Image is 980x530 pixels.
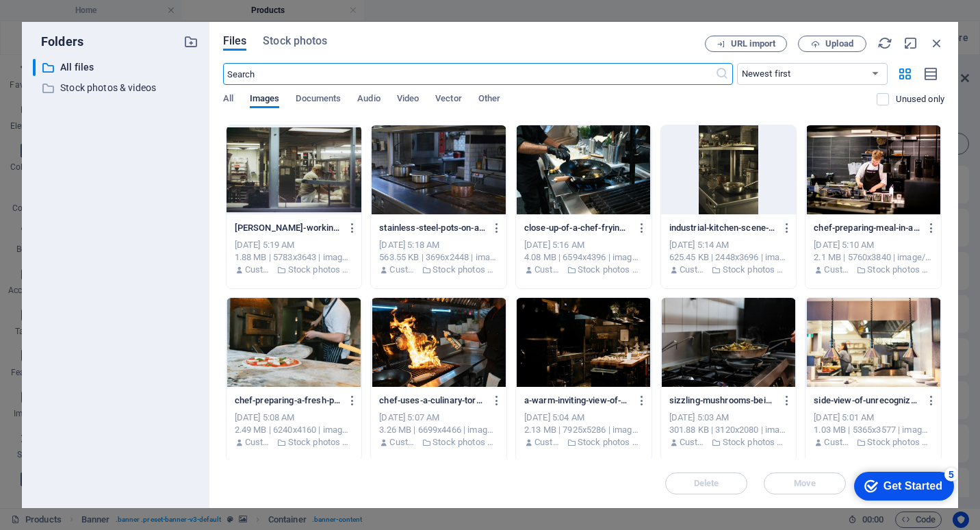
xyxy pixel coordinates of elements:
[245,436,274,449] p: Customer
[11,7,111,36] div: Get Started 5 items remaining, 0% complete
[235,222,341,234] p: baker-working-with-dough-in-a-commercial-bakery-kitchen-viewed-through-a-glass-window-fpEcuevlle0...
[669,264,788,276] div: By: Customer | Folder: Stock photos & videos
[524,251,643,264] div: 4.08 MB | 6594x4396 | image/jpeg
[235,251,354,264] div: 1.88 MB | 5783x3643 | image/jpeg
[379,394,485,407] p: chef-uses-a-culinary-torch-to-ignite-a-flaming-grill-indoors-showcasing-dynamic-cooking-wKeKEVBmp...
[33,79,198,97] div: Stock photos & videos
[379,264,498,276] div: By: Customer | Folder: Stock photos & videos
[223,33,247,49] span: Files
[578,264,643,276] p: Stock photos & videos
[798,36,866,52] button: Upload
[824,264,853,276] p: Customer
[877,36,892,51] i: Reload
[669,222,775,234] p: industrial-kitchen-scene-with-pots-and-a-fryer-on-a-stainless-steel-stove-oLjn0OVYUWOgxYC7a0vJ6A....
[669,412,788,424] div: [DATE] 5:03 AM
[33,59,36,76] div: ​
[223,90,233,110] span: All
[524,222,630,234] p: close-up-of-a-chef-frying-with-a-pan-in-a-professional-kitchen-setting-wtjMTHQ1HaT9AjZaVLOxew.jpeg
[731,40,775,48] span: URL import
[288,264,354,276] p: Stock photos & videos
[60,80,173,96] p: Stock photos & videos
[296,90,341,110] span: Documents
[814,412,933,424] div: [DATE] 5:01 AM
[524,394,630,407] p: a-warm-inviting-view-of-a-professional-restaurant-kitchen-with-ingredients-ready-for-cooking-XpqB...
[524,436,643,449] div: By: Customer | Folder: Stock photos & videos
[824,436,853,449] p: Customer
[524,424,643,436] div: 2.13 MB | 7925x5286 | image/jpeg
[578,436,643,449] p: Stock photos & videos
[379,251,498,264] div: 563.55 KB | 3696x2448 | image/jpeg
[814,251,933,264] div: 2.1 MB | 5760x3840 | image/jpeg
[669,394,775,407] p: sizzling-mushrooms-being-sauteed-in-a-pan-in-a-professional-kitchen-setting-highlighting-culinary...
[357,90,380,110] span: Audio
[235,424,354,436] div: 2.49 MB | 6240x4160 | image/jpeg
[867,264,933,276] p: Stock photos & videos
[680,436,708,449] p: Customer
[814,264,933,276] div: By: Customer | Folder: Stock photos & videos
[524,239,643,251] div: [DATE] 5:16 AM
[903,36,918,51] i: Minimize
[435,90,462,110] span: Vector
[40,15,99,27] div: Get Started
[101,3,115,16] div: 5
[814,222,920,234] p: chef-preparing-meal-in-a-modern-kitchen-with-various-cookware-HwCo_Ka5QNBNWusEtnmrmw.jpeg
[524,264,643,276] div: By: Customer | Folder: Stock photos & videos
[825,40,853,48] span: Upload
[379,436,498,449] div: By: Customer | Folder: Stock photos & videos
[705,36,787,52] button: URL import
[379,424,498,436] div: 3.26 MB | 6699x4466 | image/jpeg
[389,436,418,449] p: Customer
[680,264,708,276] p: Customer
[814,424,933,436] div: 1.03 MB | 5365x3577 | image/jpeg
[524,412,643,424] div: [DATE] 5:04 AM
[814,436,933,449] div: By: Customer | Folder: Stock photos & videos
[235,436,354,449] div: By: Customer | Folder: Stock photos & videos
[379,239,498,251] div: [DATE] 5:18 AM
[433,264,498,276] p: Stock photos & videos
[60,60,173,75] p: All files
[397,90,419,110] span: Video
[33,33,83,51] p: Folders
[534,264,563,276] p: Customer
[250,90,280,110] span: Images
[867,436,933,449] p: Stock photos & videos
[235,394,341,407] p: chef-preparing-a-fresh-pizza-in-a-pizzeria-kitchen-with-traditional-oven-xJMU3yOWbGYO_UjpYDT0zw.jpeg
[669,251,788,264] div: 625.45 KB | 2448x3696 | image/jpeg
[669,436,788,449] div: By: Customer | Folder: Stock photos & videos
[669,239,788,251] div: [DATE] 5:14 AM
[223,63,715,85] input: Search
[929,36,944,51] i: Close
[379,222,485,234] p: stainless-steel-pots-on-a-kitchen-counter-in-a-professional-restaurant-setting-AF1h9SLiBzsV9EL0Q0...
[723,264,788,276] p: Stock photos & videos
[433,436,498,449] p: Stock photos & videos
[896,93,944,105] p: Displays only files that are not in use on the website. Files added during this session can still...
[723,436,788,449] p: Stock photos & videos
[245,264,274,276] p: Customer
[235,239,354,251] div: [DATE] 5:19 AM
[379,412,498,424] div: [DATE] 5:07 AM
[235,412,354,424] div: [DATE] 5:08 AM
[534,436,563,449] p: Customer
[669,424,788,436] div: 301.88 KB | 3120x2080 | image/jpeg
[389,264,418,276] p: Customer
[235,264,354,276] div: By: Customer | Folder: Stock photos & videos
[183,34,198,49] i: Create new folder
[478,90,500,110] span: Other
[814,239,933,251] div: [DATE] 5:10 AM
[263,33,327,49] span: Stock photos
[288,436,354,449] p: Stock photos & videos
[814,394,920,407] p: side-view-of-unrecognizable-female-chef-in-restaurant-kitchen-working-behind-counter-with-infrare...
[5,5,96,17] a: Skip to main content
